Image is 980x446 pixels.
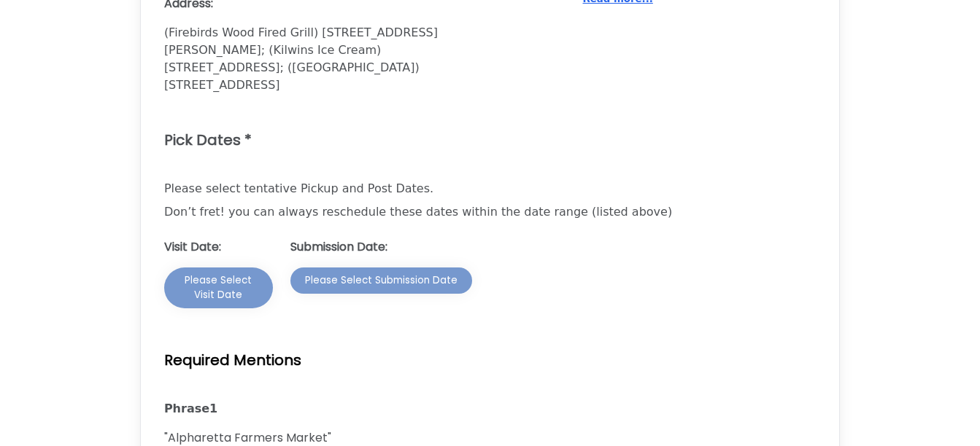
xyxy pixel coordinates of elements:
[290,238,617,256] h3: Submission Date:
[179,273,258,302] div: Please Select Visit Date
[164,238,273,256] h3: Visit Date:
[164,24,490,94] span: (Firebirds Wood Fired Grill) [STREET_ADDRESS][PERSON_NAME]; (Kilwins Ice Cream) [STREET_ADDRESS];...
[305,273,458,288] div: Please Select Submission Date
[164,203,816,221] p: Don’t fret! you can always reschedule these dates within the date range (listed above)
[164,129,816,151] h2: Pick Dates *
[164,180,816,197] p: Please select tentative Pickup and Post Dates.
[164,349,816,371] h2: Required Mentions
[290,267,472,294] button: Please Select Submission Date
[164,267,273,308] button: Please Select Visit Date
[164,400,816,418] div: Phrase 1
